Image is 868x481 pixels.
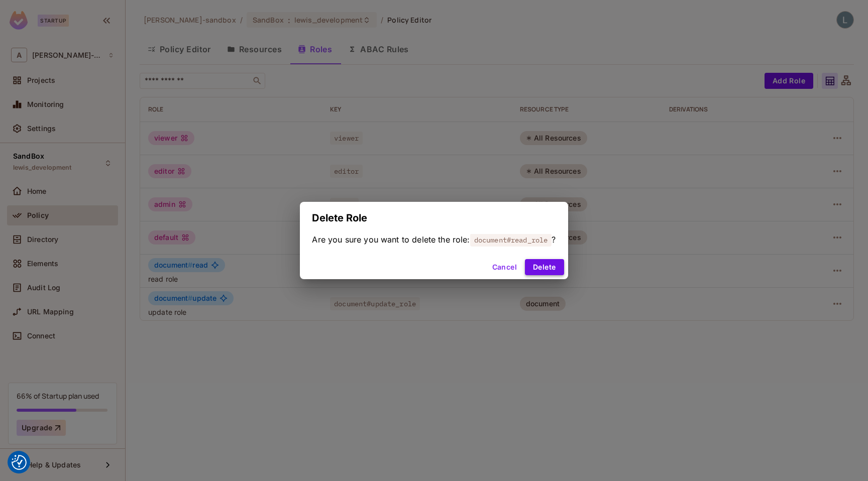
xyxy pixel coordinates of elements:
[12,455,27,470] img: Revisit consent button
[312,234,556,245] span: Are you sure you want to delete the role: ?
[12,455,27,470] button: Consent Preferences
[300,202,568,234] h2: Delete Role
[470,233,552,247] span: document#read_role
[525,259,564,275] button: Delete
[488,259,521,275] button: Cancel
